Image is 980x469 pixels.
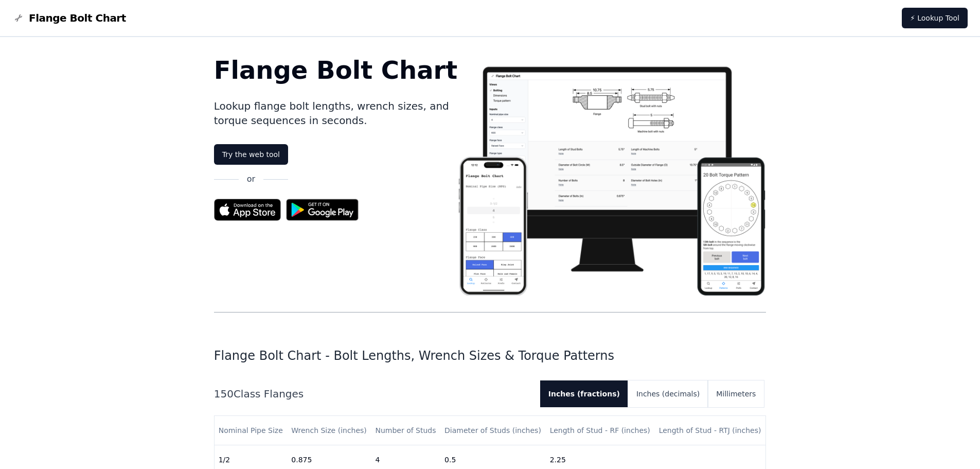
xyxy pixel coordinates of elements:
[12,11,126,25] a: Flange Bolt Chart LogoFlange Bolt Chart
[214,348,767,364] h1: Flange Bolt Chart - Bolt Lengths, Wrench Sizes & Torque Patterns
[628,380,708,407] button: Inches (decimals)
[371,416,440,445] th: Number of Studs
[214,144,288,165] a: Try the web tool
[247,173,255,185] p: or
[457,58,766,296] img: Flange bolt chart app screenshot
[281,194,364,226] img: Get it on Google Play
[546,416,655,445] th: Length of Stud - RF (inches)
[12,12,25,24] img: Flange Bolt Chart Logo
[214,387,532,401] h2: 150 Class Flanges
[214,199,281,221] img: App Store badge for the Flange Bolt Chart app
[287,416,371,445] th: Wrench Size (inches)
[215,416,288,445] th: Nominal Pipe Size
[902,8,968,28] a: ⚡ Lookup Tool
[29,11,126,25] span: Flange Bolt Chart
[214,99,458,128] p: Lookup flange bolt lengths, wrench sizes, and torque sequences in seconds.
[540,380,628,407] button: Inches (fractions)
[708,380,764,407] button: Millimeters
[214,58,458,82] h1: Flange Bolt Chart
[440,416,546,445] th: Diameter of Studs (inches)
[655,416,766,445] th: Length of Stud - RTJ (inches)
